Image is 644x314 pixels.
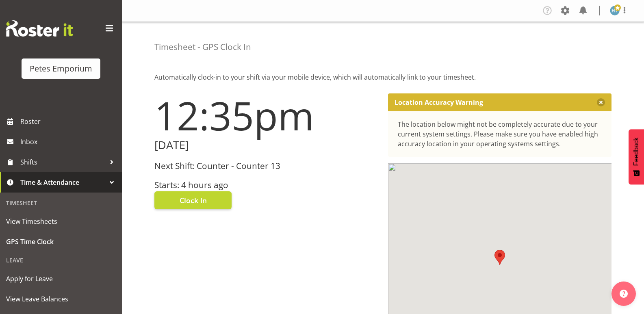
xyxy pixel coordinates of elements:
h4: Timesheet - GPS Clock In [154,42,251,52]
span: Apply for Leave [6,273,116,285]
p: Automatically clock-in to your shift via your mobile device, which will automatically link to you... [154,72,611,82]
button: Close message [597,98,605,106]
img: helena-tomlin701.jpg [610,6,620,15]
span: View Timesheets [6,215,116,227]
button: Clock In [154,191,232,209]
div: The location below might not be completely accurate due to your current system settings. Please m... [398,119,602,149]
p: Location Accuracy Warning [395,98,483,106]
h3: Next Shift: Counter - Counter 13 [154,161,378,171]
img: help-xxl-2.png [620,290,628,298]
div: Leave [2,252,120,269]
span: GPS Time Clock [6,236,116,248]
span: View Leave Balances [6,293,116,305]
div: Timesheet [2,195,120,211]
a: Apply for Leave [2,269,120,289]
button: Feedback - Show survey [629,129,644,184]
span: Inbox [20,136,118,148]
div: Petes Emporium [30,63,92,75]
a: View Timesheets [2,211,120,232]
h3: Starts: 4 hours ago [154,180,378,190]
span: Time & Attendance [20,176,106,188]
a: View Leave Balances [2,289,120,309]
img: Rosterit website logo [6,20,73,37]
span: Feedback [633,137,640,166]
span: Roster [20,115,118,128]
h2: [DATE] [154,139,378,152]
h1: 12:35pm [154,93,378,137]
span: Shifts [20,156,106,168]
span: Clock In [180,195,207,206]
a: GPS Time Clock [2,232,120,252]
